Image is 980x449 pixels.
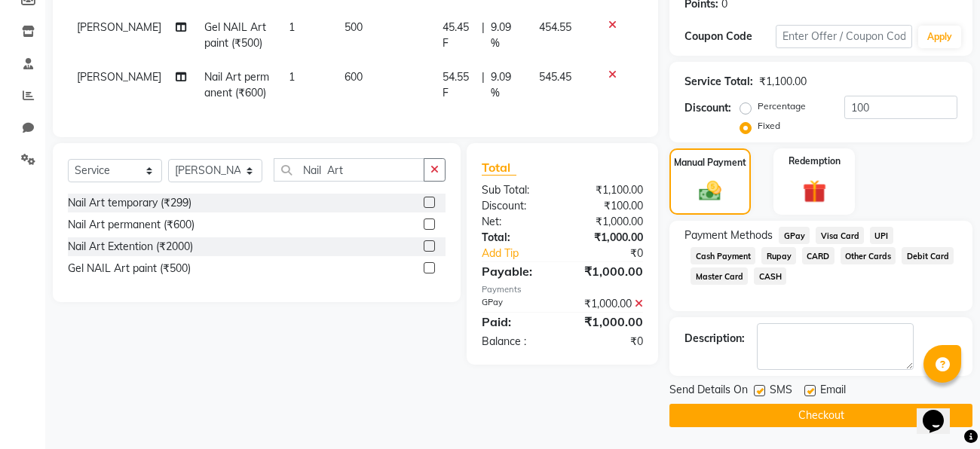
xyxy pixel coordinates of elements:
span: CARD [802,247,835,264]
div: Discount: [470,198,562,214]
div: ₹1,100.00 [562,182,654,198]
span: 454.55 [539,20,571,34]
div: Paid: [470,313,562,331]
div: GPay [470,296,562,312]
a: Add Tip [470,246,578,261]
span: Master Card [691,267,748,285]
div: ₹1,000.00 [562,230,654,246]
div: Nail Art temporary (₹299) [68,195,191,211]
span: CASH [754,267,786,285]
div: Net: [470,214,562,230]
div: Payments [482,283,644,296]
span: 45.45 F [443,20,476,51]
div: ₹1,000.00 [562,214,654,230]
iframe: chat widget [917,389,965,434]
div: ₹0 [577,246,654,261]
span: [PERSON_NAME] [77,20,161,34]
div: ₹100.00 [562,198,654,214]
label: Fixed [758,119,780,133]
div: Payable: [470,262,562,280]
span: 1 [289,20,295,34]
div: Discount: [684,100,731,116]
span: SMS [770,382,792,401]
div: ₹1,100.00 [759,74,807,90]
span: 545.45 [539,70,571,84]
label: Percentage [758,99,806,113]
button: Apply [918,26,961,48]
div: ₹0 [562,334,654,350]
span: | [482,69,485,101]
span: Send Details On [669,382,748,401]
span: Total [482,160,516,176]
div: ₹1,000.00 [562,262,654,280]
img: _gift.svg [795,177,834,206]
span: Cash Payment [691,247,755,264]
span: Other Cards [841,247,896,264]
span: GPay [779,227,810,244]
span: 9.09 % [491,69,521,101]
img: _cash.svg [692,179,728,204]
input: Search or Scan [274,158,424,182]
span: | [482,20,485,51]
span: Email [820,382,846,401]
span: Debit Card [902,247,954,264]
span: Visa Card [816,227,864,244]
button: Checkout [669,404,972,427]
span: Nail Art permanent (₹600) [204,70,269,99]
div: Sub Total: [470,182,562,198]
span: Rupay [761,247,796,264]
div: ₹1,000.00 [562,296,654,312]
span: Payment Methods [684,228,773,243]
span: [PERSON_NAME] [77,70,161,84]
div: Service Total: [684,74,753,90]
input: Enter Offer / Coupon Code [776,25,912,48]
span: 1 [289,70,295,84]
span: Gel NAIL Art paint (₹500) [204,20,266,50]
div: Nail Art permanent (₹600) [68,217,194,233]
div: ₹1,000.00 [562,313,654,331]
div: Total: [470,230,562,246]
div: Description: [684,331,745,347]
span: 54.55 F [443,69,476,101]
label: Manual Payment [674,156,746,170]
div: Gel NAIL Art paint (₹500) [68,261,191,276]
div: Nail Art Extention (₹2000) [68,239,193,255]
span: 500 [345,20,363,34]
span: UPI [870,227,893,244]
span: 9.09 % [491,20,521,51]
div: Coupon Code [684,29,776,44]
span: 600 [345,70,363,84]
div: Balance : [470,334,562,350]
label: Redemption [789,154,841,168]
